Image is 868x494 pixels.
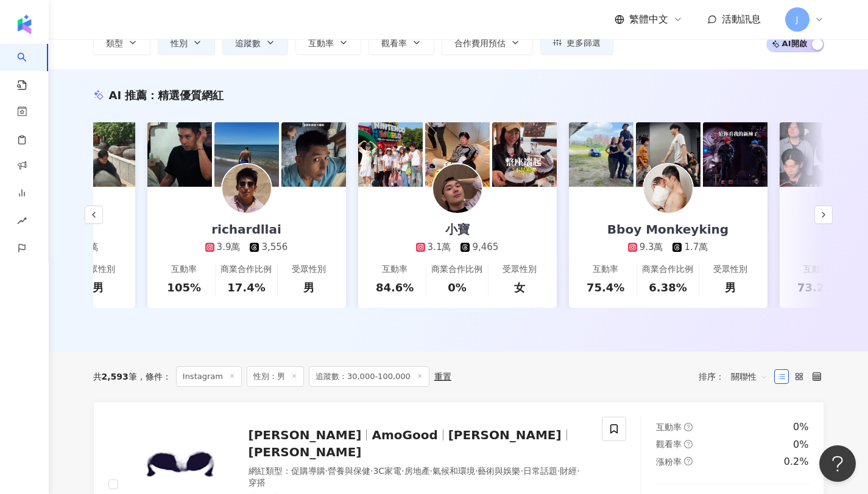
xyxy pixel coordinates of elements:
div: 0% [448,280,467,295]
span: question-circle [684,440,693,448]
img: post-image [281,122,346,187]
span: · [577,466,579,476]
span: 合作費用預估 [454,38,506,48]
img: post-image [492,122,557,187]
button: 追蹤數 [222,30,288,55]
img: logo icon [15,15,34,34]
button: 更多篩選 [540,30,613,55]
button: 性別 [158,30,215,55]
span: 2,593 [102,372,129,381]
div: Bboy Monkeyking [595,221,741,238]
span: · [430,466,432,476]
span: · [401,466,404,476]
span: 類型 [106,38,123,48]
div: 受眾性別 [292,263,326,276]
div: 女 [514,280,525,295]
div: 排序： [699,367,774,386]
div: 0% [793,438,808,451]
img: post-image [703,122,767,187]
span: · [370,466,373,476]
div: 3.9萬 [217,241,241,254]
div: 網紅類型 ： [249,465,588,489]
span: 性別 [171,38,188,48]
span: 營養與保健 [328,466,370,476]
span: 財經 [560,466,577,476]
span: 氣候和環境 [432,466,475,476]
span: 房地產 [404,466,430,476]
span: 追蹤數：30,000-100,000 [309,366,429,387]
div: 共 筆 [93,372,137,381]
img: post-image [147,122,212,187]
div: 小寶 [433,221,482,238]
span: 漲粉率 [656,457,682,467]
img: post-image [71,122,135,187]
div: 73.2% [797,280,835,295]
div: 互動率 [593,263,618,276]
img: post-image [214,122,279,187]
img: post-image [780,122,844,187]
div: 75.4% [587,280,624,295]
a: Bboy Monkeyking9.3萬1.7萬互動率75.4%商業合作比例6.38%受眾性別男 [569,187,767,308]
img: post-image [569,122,633,187]
span: J [796,13,798,26]
button: 互動率 [295,30,361,55]
div: 互動率 [803,263,829,276]
span: 日常話題 [523,466,557,476]
div: 商業合作比例 [642,263,693,276]
span: AmoGood [372,428,437,442]
div: 3.1萬 [428,241,451,254]
div: 1.7萬 [684,241,708,254]
div: 男 [93,280,104,295]
span: 促購導購 [291,466,325,476]
div: 受眾性別 [81,263,115,276]
div: 0% [793,420,808,434]
span: 條件 ： [137,372,171,381]
button: 觀看率 [369,30,434,55]
div: richardllai [199,221,294,238]
span: 精選優質網紅 [158,89,224,102]
div: 男 [303,280,314,295]
span: question-circle [684,457,693,465]
div: 3,556 [261,241,288,254]
span: 活動訊息 [722,13,761,25]
span: 觀看率 [381,38,407,48]
span: 藝術與娛樂 [478,466,520,476]
div: 9,465 [472,241,498,254]
iframe: Help Scout Beacon - Open [819,445,856,482]
a: search [17,44,41,91]
div: 105% [167,280,201,295]
div: 9.3萬 [640,241,663,254]
div: 互動率 [171,263,197,276]
div: 17.4% [227,280,265,295]
a: 小寶3.1萬9,465互動率84.6%商業合作比例0%受眾性別女 [358,187,557,308]
span: 穿搭 [249,478,266,487]
div: 84.6% [376,280,414,295]
span: 更多篩選 [566,38,601,47]
span: · [475,466,478,476]
button: 合作費用預估 [442,30,533,55]
span: 繁體中文 [629,13,668,26]
span: 觀看率 [656,439,682,449]
span: [PERSON_NAME] [249,428,362,442]
img: KOL Avatar [222,164,271,213]
img: post-image [358,122,423,187]
div: 男 [725,280,736,295]
span: · [520,466,523,476]
button: 類型 [93,30,150,55]
div: 互動率 [382,263,408,276]
span: Instagram [176,366,242,387]
span: 性別：男 [247,366,304,387]
span: 互動率 [308,38,334,48]
span: 3C家電 [373,466,401,476]
div: 受眾性別 [713,263,747,276]
div: 受眾性別 [503,263,537,276]
div: 6.38% [649,280,686,295]
span: question-circle [684,423,693,431]
span: · [325,466,328,476]
span: 關聯性 [731,367,767,386]
img: post-image [636,122,700,187]
div: 重置 [434,372,451,381]
img: KOL Avatar [644,164,693,213]
span: 互動率 [656,422,682,432]
div: 0.2% [784,455,809,468]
